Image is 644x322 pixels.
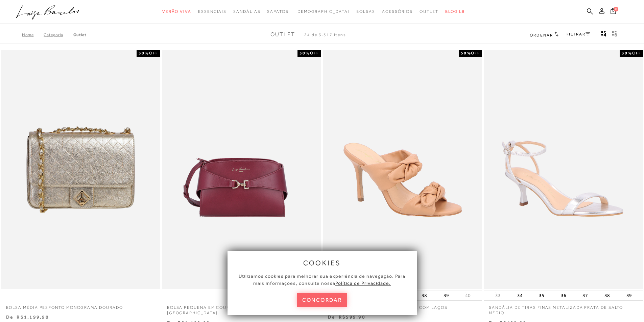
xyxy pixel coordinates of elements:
a: SANDÁLIA DE TIRAS FINAS METALIZADA PRATA DE SALTO MÉDIO SANDÁLIA DE TIRAS FINAS METALIZADA PRATA ... [484,51,642,288]
span: cookies [303,259,341,267]
span: OFF [471,51,480,55]
span: BLOG LB [445,9,465,14]
a: Bolsa média pesponto monograma dourado Bolsa média pesponto monograma dourado [2,51,160,288]
a: FILTRAR [567,32,590,36]
img: BOLSA PEQUENA EM COURO MARSALA COM FERRAGEM EM GANCHO [163,51,320,288]
a: SANDÁLIA DE TIRAS FINAS METALIZADA PRATA DE SALTO MÉDIO [484,301,643,316]
button: 36 [559,291,568,300]
img: Bolsa média pesponto monograma dourado [2,51,160,288]
span: Outlet [420,9,438,14]
button: Mostrar 4 produtos por linha [599,30,609,39]
a: Home [22,32,44,37]
a: noSubCategoriesText [420,5,438,18]
button: 40 [463,292,473,299]
a: noSubCategoriesText [356,5,375,18]
strong: 30% [300,51,310,55]
button: gridText6Desc [610,30,619,39]
a: noSubCategoriesText [382,5,413,18]
a: noSubCategoriesText [295,5,350,18]
span: 0 [614,7,618,11]
a: noSubCategoriesText [267,5,288,18]
a: Política de Privacidade. [335,280,391,286]
button: 34 [515,291,525,300]
button: 38 [420,291,429,300]
small: R$1.199,90 [17,314,49,320]
span: Acessórios [382,9,413,14]
span: OFF [632,51,641,55]
span: Utilizamos cookies para melhorar sua experiência de navegação. Para mais informações, consulte nossa [239,273,405,286]
button: 33 [493,292,503,299]
span: OFF [149,51,158,55]
span: OFF [310,51,319,55]
span: Ordenar [530,33,553,38]
a: BOLSA PEQUENA EM COURO MARSALA COM FERRAGEM EM [GEOGRAPHIC_DATA] [162,301,321,316]
a: BOLSA PEQUENA EM COURO MARSALA COM FERRAGEM EM GANCHO BOLSA PEQUENA EM COURO MARSALA COM FERRAGEM... [163,51,320,288]
span: Essenciais [198,9,226,14]
span: [DEMOGRAPHIC_DATA] [295,9,350,14]
span: Bolsas [356,9,375,14]
strong: 30% [139,51,149,55]
button: concordar [297,293,347,307]
a: MULE DE SALTO ALTO EM COURO BEGE COM LAÇOS MULE DE SALTO ALTO EM COURO BEGE COM LAÇOS [324,51,481,288]
span: Outlet [270,31,295,38]
img: MULE DE SALTO ALTO EM COURO BEGE COM LAÇOS [324,51,481,288]
span: Sandálias [233,9,260,14]
a: noSubCategoriesText [162,5,191,18]
span: Verão Viva [162,9,191,14]
a: Bolsa média pesponto monograma dourado [1,301,160,311]
a: BLOG LB [445,5,465,18]
button: 0 [609,7,618,17]
a: noSubCategoriesText [198,5,226,18]
span: Sapatos [267,9,288,14]
span: 24 de 3.317 itens [304,32,346,37]
a: Outlet [73,32,87,37]
a: noSubCategoriesText [233,5,260,18]
img: SANDÁLIA DE TIRAS FINAS METALIZADA PRATA DE SALTO MÉDIO [484,51,642,288]
button: 39 [442,291,451,300]
small: De [6,314,13,320]
strong: 30% [622,51,632,55]
button: 35 [537,291,546,300]
button: 37 [580,291,590,300]
strong: 50% [461,51,471,55]
button: 38 [602,291,612,300]
a: Categoria [44,32,73,37]
button: 39 [624,291,634,300]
